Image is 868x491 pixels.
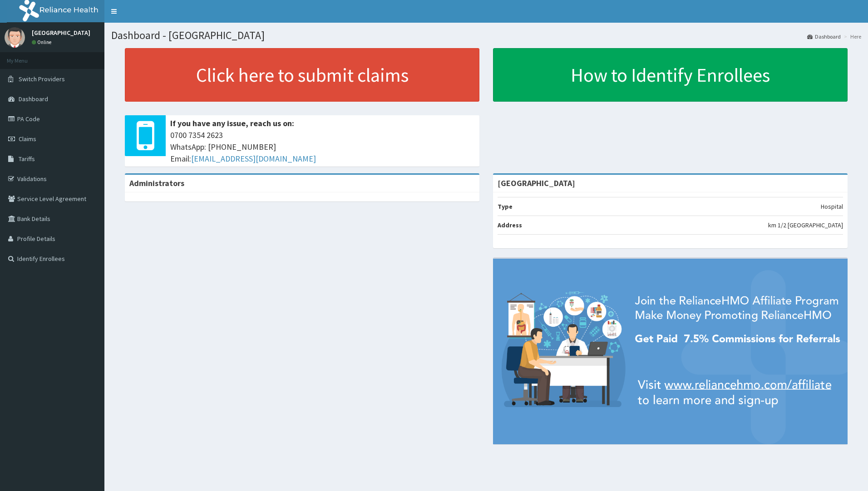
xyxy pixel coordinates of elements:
[19,155,35,163] span: Tariffs
[19,75,65,83] span: Switch Providers
[493,48,848,102] a: How to Identify Enrollees
[498,178,575,188] strong: [GEOGRAPHIC_DATA]
[19,135,36,143] span: Claims
[498,202,513,211] b: Type
[32,29,90,36] p: [GEOGRAPHIC_DATA]
[768,221,843,230] p: km 1/2 [GEOGRAPHIC_DATA]
[170,118,294,128] b: If you have any issue, reach us on:
[821,202,843,211] p: Hospital
[111,29,861,41] h1: Dashboard - [GEOGRAPHIC_DATA]
[493,259,848,444] img: provider-team-banner.png
[807,33,841,40] a: Dashboard
[498,221,522,229] b: Address
[19,95,48,103] span: Dashboard
[32,39,54,45] a: Online
[170,129,475,164] span: 0700 7354 2623 WhatsApp: [PHONE_NUMBER] Email:
[191,153,316,164] a: [EMAIL_ADDRESS][DOMAIN_NAME]
[125,48,479,102] a: Click here to submit claims
[129,178,184,188] b: Administrators
[5,27,25,48] img: User Image
[842,33,861,40] li: Here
